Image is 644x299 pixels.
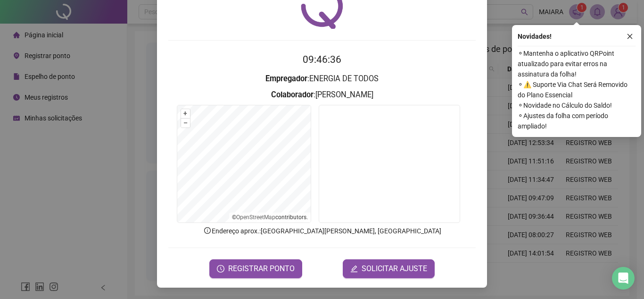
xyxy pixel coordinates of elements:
[232,214,308,221] li: © contributors.
[168,226,476,236] p: Endereço aprox. : [GEOGRAPHIC_DATA][PERSON_NAME], [GEOGRAPHIC_DATA]
[362,263,427,274] span: SOLICITAR AJUSTE
[228,263,295,274] span: REGISTRAR PONTO
[203,226,212,235] span: info-circle
[181,109,190,118] button: +
[303,54,341,65] time: 09:46:36
[518,48,636,79] span: ⚬ Mantenha o aplicativo QRPoint atualizado para evitar erros na assinatura da folha!
[209,259,302,278] button: REGISTRAR PONTO
[168,89,476,101] h3: : [PERSON_NAME]
[518,79,636,100] span: ⚬ ⚠️ Suporte Via Chat Será Removido do Plano Essencial
[518,31,552,42] span: Novidades !
[265,74,307,83] strong: Empregador
[343,259,435,278] button: editSOLICITAR AJUSTE
[518,111,636,131] span: ⚬ Ajustes da folha com período ampliado!
[350,265,358,273] span: edit
[236,214,275,221] a: OpenStreetMap
[518,100,636,111] span: ⚬ Novidade no Cálculo do Saldo!
[181,119,190,128] button: –
[612,267,635,290] div: Open Intercom Messenger
[271,90,314,99] strong: Colaborador
[217,265,224,273] span: clock-circle
[627,33,633,40] span: close
[168,73,476,85] h3: : ENERGIA DE TODOS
